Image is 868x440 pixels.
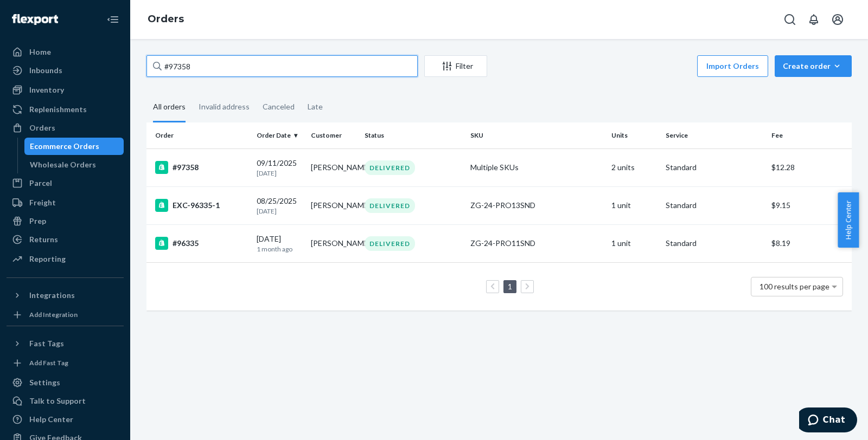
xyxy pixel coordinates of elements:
div: #97358 [155,161,248,174]
div: #96335 [155,237,248,250]
a: Settings [7,374,124,391]
button: Open Search Box [779,9,801,30]
button: Import Orders [697,55,768,77]
p: Standard [666,238,763,249]
button: Create order [775,55,852,77]
th: Status [360,122,466,148]
div: Prep [29,216,46,227]
td: [PERSON_NAME] [307,148,361,186]
button: Fast Tags [7,335,124,352]
div: DELIVERED [365,236,415,251]
div: Freight [29,197,56,208]
a: Orders [7,119,124,137]
div: Canceled [263,93,295,121]
div: Orders [29,122,55,133]
td: [PERSON_NAME] [307,224,361,262]
iframe: To enrich screen reader interactions, please activate Accessibility in Grammarly extension settings [799,407,857,435]
div: Customer [311,131,356,140]
a: Ecommerce Orders [24,138,124,155]
div: Talk to Support [29,396,86,406]
td: 1 unit [607,186,661,224]
a: Help Center [7,411,124,428]
div: Inbounds [29,65,62,76]
div: EXC-96335-1 [155,199,248,212]
a: Add Fast Tag [7,357,124,370]
input: Search orders [146,55,418,77]
td: $9.15 [767,186,852,224]
a: Wholesale Orders [24,156,124,173]
p: 1 month ago [257,244,302,254]
a: Reporting [7,250,124,268]
div: Returns [29,234,58,245]
div: Filter [425,61,487,72]
td: 2 units [607,148,661,186]
div: Invalid address [199,93,250,121]
div: All orders [153,93,186,122]
div: DELIVERED [365,198,415,213]
button: Open notifications [803,9,825,30]
a: Home [7,43,124,61]
a: Page 1 is your current page [506,282,514,291]
th: Service [661,122,767,148]
p: Standard [666,162,763,173]
button: Open account menu [827,9,848,30]
div: Create order [783,61,844,72]
div: Fast Tags [29,338,64,349]
div: 08/25/2025 [257,196,302,216]
div: 09/11/2025 [257,158,302,178]
div: Reporting [29,254,66,264]
div: Integrations [29,290,75,301]
div: Add Integration [29,310,78,319]
a: Parcel [7,174,124,192]
button: Talk to Support [7,392,124,410]
div: Inventory [29,85,64,95]
div: Wholesale Orders [30,159,96,170]
th: SKU [466,122,607,148]
div: [DATE] [257,234,302,254]
button: Help Center [838,192,859,248]
a: Orders [148,13,184,25]
div: Parcel [29,178,52,189]
p: [DATE] [257,206,302,216]
td: [PERSON_NAME] [307,186,361,224]
th: Order [146,122,252,148]
img: Flexport logo [12,14,58,25]
div: Add Fast Tag [29,358,68,367]
a: Returns [7,231,124,248]
td: Multiple SKUs [466,148,607,186]
span: 100 results per page [759,282,829,291]
p: [DATE] [257,169,302,178]
a: Inbounds [7,62,124,79]
td: 1 unit [607,224,661,262]
th: Fee [767,122,852,148]
div: ZG-24-PRO13SND [470,200,603,211]
a: Add Integration [7,308,124,321]
div: Late [308,93,323,121]
div: Replenishments [29,104,87,115]
button: Filter [424,55,487,77]
div: DELIVERED [365,160,415,175]
div: ZG-24-PRO11SND [470,238,603,249]
div: Settings [29,377,60,388]
button: Close Navigation [102,9,124,30]
div: Ecommerce Orders [30,141,99,152]
ol: breadcrumbs [139,4,193,35]
a: Inventory [7,81,124,99]
a: Prep [7,212,124,230]
div: Home [29,47,51,57]
th: Order Date [252,122,307,148]
a: Freight [7,194,124,211]
button: Integrations [7,287,124,304]
a: Replenishments [7,101,124,118]
p: Standard [666,200,763,211]
td: $8.19 [767,224,852,262]
div: Help Center [29,414,73,425]
td: $12.28 [767,148,852,186]
th: Units [607,122,661,148]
